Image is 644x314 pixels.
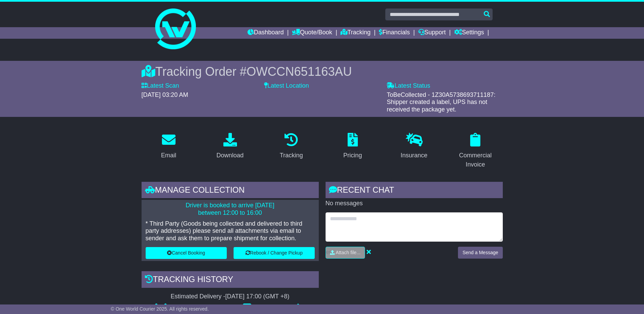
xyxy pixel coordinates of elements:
div: RECENT CHAT [326,182,503,200]
div: Commercial Invoice [453,151,498,169]
div: Estimated Delivery - [142,293,319,300]
div: [DATE] 17:00 (GMT +8) [225,293,290,300]
div: Insurance [401,151,427,160]
a: Financials [379,27,410,39]
span: © One World Courier 2025. All rights reserved. [111,306,209,312]
button: Rebook / Change Pickup [234,247,315,259]
a: Settings [454,27,484,39]
p: No messages [326,200,503,207]
a: Tracking [275,130,307,162]
a: Support [418,27,446,39]
a: Email [157,130,181,162]
a: Dashboard [247,27,284,39]
label: Latest Scan [142,82,179,90]
label: Latest Location [264,82,309,90]
button: Cancel Booking [146,247,227,259]
a: Insurance [396,130,432,162]
span: [DATE] 03:20 AM [142,91,188,98]
p: * Third Party (Goods being collected and delivered to third party addresses) please send all atta... [146,220,315,242]
div: Download [216,151,243,160]
a: Download [212,130,248,162]
span: OWCCN651163AU [246,65,352,78]
div: Tracking Order # [142,64,503,79]
a: Quote/Book [292,27,332,39]
a: Commercial Invoice [448,130,503,172]
div: Pricing [343,151,362,160]
button: Send a Message [458,247,502,259]
a: Tracking [341,27,370,39]
div: Manage collection [142,182,319,200]
span: ToBeCollected - 1Z30A5738693711187: Shipper created a label, UPS has not received the package yet. [387,91,495,113]
a: Pricing [339,130,366,162]
div: Email [161,151,176,160]
p: Driver is booked to arrive [DATE] between 12:00 to 16:00 [146,202,315,216]
div: Tracking [280,151,303,160]
label: Latest Status [387,82,430,90]
div: Tracking history [142,271,319,290]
